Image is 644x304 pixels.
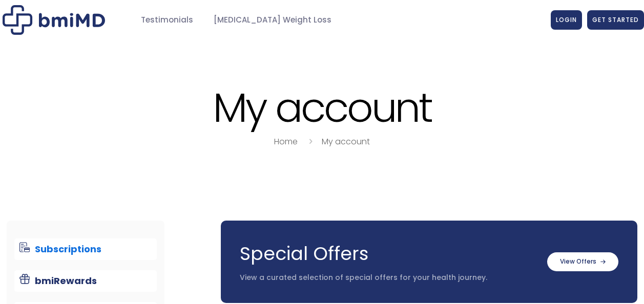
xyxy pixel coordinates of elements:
[240,273,537,283] p: View a curated selection of special offers for your health journey.
[203,10,342,30] a: [MEDICAL_DATA] Weight Loss
[240,241,537,267] h3: Special Offers
[3,5,105,35] img: My account
[592,15,639,24] span: GET STARTED
[551,10,582,30] a: LOGIN
[322,136,370,147] a: My account
[556,15,577,24] span: LOGIN
[587,10,644,30] a: GET STARTED
[14,270,157,292] a: bmiRewards
[141,14,193,26] span: Testimonials
[14,238,157,260] a: Subscriptions
[305,136,316,147] i: breadcrumbs separator
[274,136,298,147] a: Home
[214,14,331,26] span: [MEDICAL_DATA] Weight Loss
[131,10,203,30] a: Testimonials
